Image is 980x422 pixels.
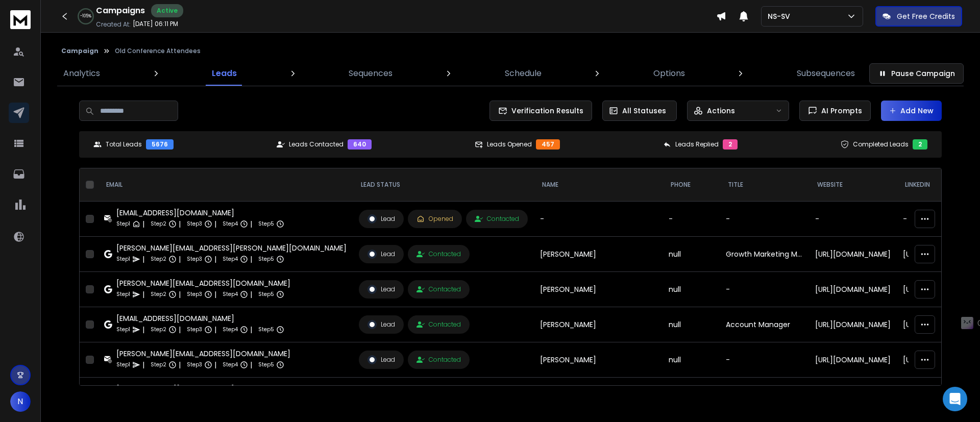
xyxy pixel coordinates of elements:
[875,6,962,27] button: Get Free Credits
[187,360,202,370] p: Step 3
[720,272,809,307] td: -
[63,67,100,80] p: Analytics
[223,360,238,370] p: Step 4
[142,325,144,335] p: |
[809,237,897,272] td: [URL][DOMAIN_NAME]
[416,250,461,258] div: Contacted
[809,378,897,413] td: [URL][DOMAIN_NAME]
[179,254,181,264] p: |
[187,325,202,335] p: Step 3
[534,342,663,378] td: [PERSON_NAME]
[116,384,284,394] div: [EMAIL_ADDRESS][DOMAIN_NAME]
[250,360,252,370] p: |
[214,219,216,229] p: |
[10,391,31,412] button: N
[258,325,274,335] p: Step 5
[367,355,395,364] div: Lead
[799,101,871,121] button: AI Prompts
[809,202,897,237] td: -
[507,106,583,116] span: Verification Results
[187,254,202,264] p: Step 3
[179,325,181,335] p: |
[663,378,720,413] td: -
[663,272,720,307] td: null
[505,67,542,80] p: Schedule
[151,219,166,229] p: Step 2
[675,140,719,148] p: Leads Replied
[289,140,344,148] p: Leads Contacted
[133,20,178,28] p: [DATE] 06:11 PM
[258,219,274,229] p: Step 5
[416,320,461,329] div: Contacted
[212,67,237,80] p: Leads
[258,254,274,264] p: Step 5
[881,101,942,121] button: Add New
[10,10,31,29] img: logo
[151,325,166,335] p: Step 2
[416,215,453,223] div: Opened
[146,139,174,150] div: 5676
[250,325,252,335] p: |
[534,237,663,272] td: [PERSON_NAME]
[809,342,897,378] td: [URL][DOMAIN_NAME]
[720,237,809,272] td: Growth Marketing Manager
[348,139,372,150] div: 640
[214,360,216,370] p: |
[349,67,393,80] p: Sequences
[142,219,144,229] p: |
[723,139,738,150] div: 2
[206,61,243,86] a: Leads
[116,278,290,288] div: [PERSON_NAME][EMAIL_ADDRESS][DOMAIN_NAME]
[151,4,183,17] div: Active
[475,215,519,223] div: Contacted
[151,254,166,264] p: Step 2
[96,20,131,29] p: Created At:
[663,342,720,378] td: null
[797,67,855,80] p: Subsequences
[897,11,955,21] p: Get Free Credits
[61,47,99,55] button: Campaign
[142,360,144,370] p: |
[534,168,663,202] th: NAME
[116,243,347,253] div: [PERSON_NAME][EMAIL_ADDRESS][PERSON_NAME][DOMAIN_NAME]
[214,254,216,264] p: |
[536,139,560,150] div: 457
[817,106,862,116] span: AI Prompts
[663,307,720,342] td: null
[534,307,663,342] td: [PERSON_NAME]
[943,387,967,411] div: Open Intercom Messenger
[720,168,809,202] th: title
[416,285,461,293] div: Contacted
[489,101,592,121] button: Verification Results
[214,289,216,300] p: |
[151,360,166,370] p: Step 2
[151,289,166,300] p: Step 2
[663,168,720,202] th: Phone
[416,356,461,364] div: Contacted
[80,13,91,19] p: -105 %
[534,272,663,307] td: [PERSON_NAME]
[179,360,181,370] p: |
[116,325,130,335] p: Step 1
[187,219,202,229] p: Step 3
[809,272,897,307] td: [URL][DOMAIN_NAME]
[116,254,130,264] p: Step 1
[116,289,130,300] p: Step 1
[720,342,809,378] td: -
[342,61,399,86] a: Sequences
[499,61,548,86] a: Schedule
[57,61,106,86] a: Analytics
[258,360,274,370] p: Step 5
[142,254,144,264] p: |
[367,320,395,329] div: Lead
[116,219,130,229] p: Step 1
[791,61,861,86] a: Subsequences
[663,237,720,272] td: null
[647,61,691,86] a: Options
[534,378,663,413] td: [PERSON_NAME]
[98,168,353,202] th: EMAIL
[214,325,216,335] p: |
[367,285,395,294] div: Lead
